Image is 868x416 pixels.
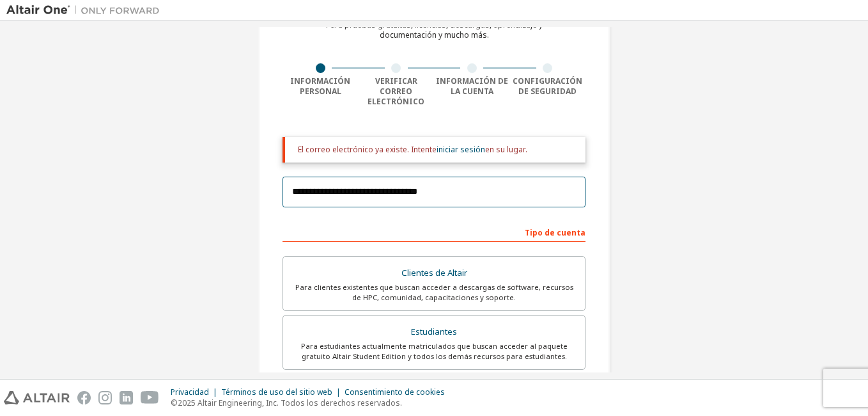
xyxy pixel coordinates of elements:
img: linkedin.svg [120,391,133,404]
div: Consentimiento de cookies [345,387,453,397]
div: Clientes de Altair [291,264,577,282]
div: Para pruebas gratuitas, licencias, descargas, aprendizaje y documentación y mucho más. [326,20,543,40]
p: © [171,397,453,408]
a: iniciar sesión [437,144,485,155]
div: Tipo de cuenta [283,221,585,242]
div: El correo electrónico ya existe. Intente en su lugar. [298,145,575,155]
div: Privacidad [171,387,221,397]
div: Términos de uso del sitio web [221,387,345,397]
div: Para clientes existentes que buscan acceder a descargas de software, recursos de HPC, comunidad, ... [291,282,577,303]
div: Información personal [283,76,359,97]
img: altair_logo.svg [4,391,70,404]
div: Verificar correo electrónico [359,76,435,107]
img: facebook.svg [77,391,91,404]
div: Estudiantes [291,323,577,341]
div: Configuración de seguridad [510,76,586,97]
img: instagram.svg [98,391,112,404]
img: youtube.svg [141,391,159,404]
img: Altair Uno [6,4,166,17]
font: 2025 Altair Engineering, Inc. Todos los derechos reservados. [178,397,402,408]
div: Información de la cuenta [434,76,510,97]
div: Para estudiantes actualmente matriculados que buscan acceder al paquete gratuito Altair Student E... [291,341,577,362]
